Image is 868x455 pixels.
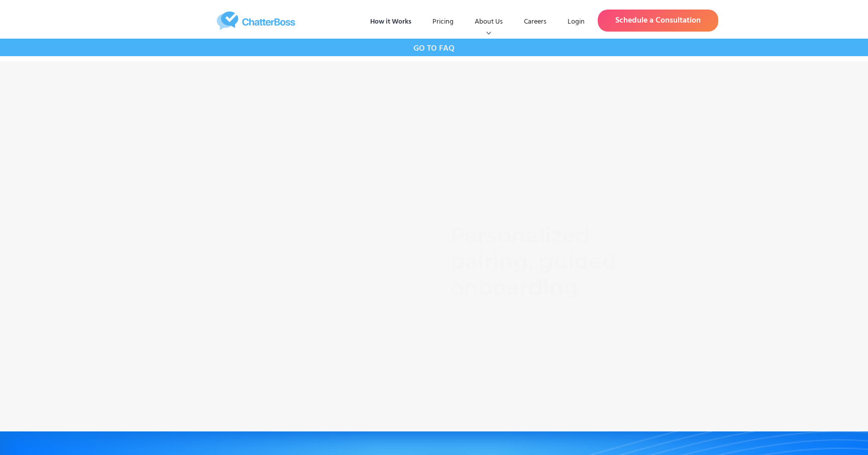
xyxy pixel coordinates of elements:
a: Careers [516,13,555,31]
a: GO TO FAQ [413,39,455,56]
a: Schedule a Consultation [598,10,718,32]
strong: GO TO FAQ [413,42,455,55]
a: Pricing [424,13,462,31]
a: How it Works [362,13,419,31]
a: home [150,12,362,30]
div: About Us [475,17,503,27]
a: Login [560,13,593,31]
div: About Us [467,13,511,31]
h1: Personalized pairing, guided onboarding [450,222,674,300]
